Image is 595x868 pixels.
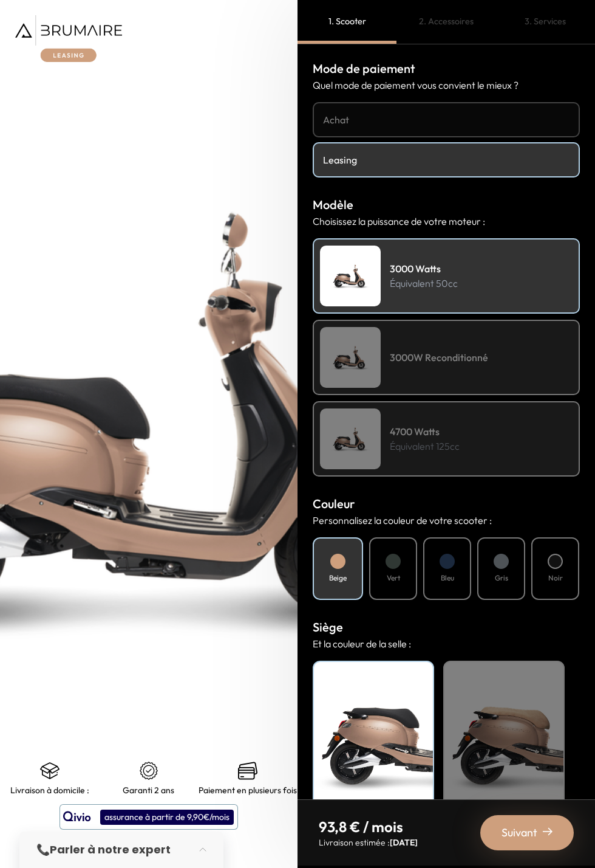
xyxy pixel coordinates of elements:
p: Équivalent 125cc [390,439,460,453]
a: Achat [313,102,580,137]
div: assurance à partir de 9,90€/mois [100,810,234,825]
button: assurance à partir de 9,90€/mois [59,804,238,830]
p: 93,8 € / mois [319,817,418,836]
img: Scooter Leasing [320,408,381,469]
h4: Vert [387,573,400,584]
img: Brumaire Leasing [15,15,122,62]
h4: Noir [548,573,563,584]
p: Garanti 2 ans [123,785,174,795]
p: Paiement en plusieurs fois [199,785,297,795]
p: Personnalisez la couleur de votre scooter : [313,513,580,528]
h3: Siège [313,618,580,636]
img: right-arrow-2.png [543,827,552,836]
img: Scooter Leasing [320,327,381,388]
h3: Couleur [313,495,580,513]
p: Livraison estimée : [319,836,418,849]
img: logo qivio [63,810,91,824]
span: Suivant [501,824,537,841]
h4: 3000W Reconditionné [390,350,488,365]
img: shipping.png [40,761,59,780]
img: Scooter Leasing [320,246,381,306]
h4: Achat [323,112,569,127]
h4: 4700 Watts [390,424,460,439]
h3: Modèle [313,196,580,214]
h4: Beige [450,668,557,684]
p: Équivalent 50cc [390,276,458,291]
h4: Gris [495,573,508,584]
h4: Leasing [323,153,569,167]
p: Livraison à domicile : [10,785,89,795]
img: credit-cards.png [238,761,257,780]
p: Et la couleur de la selle : [313,636,580,651]
h3: Mode de paiement [313,60,580,78]
img: certificat-de-garantie.png [139,761,158,780]
h4: Noir [320,668,427,684]
h4: Beige [329,573,347,584]
p: Choisissez la puissance de votre moteur : [313,214,580,229]
h4: 3000 Watts [390,261,458,276]
p: Quel mode de paiement vous convient le mieux ? [313,78,580,92]
span: [DATE] [390,837,418,848]
h4: Bleu [441,573,454,584]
